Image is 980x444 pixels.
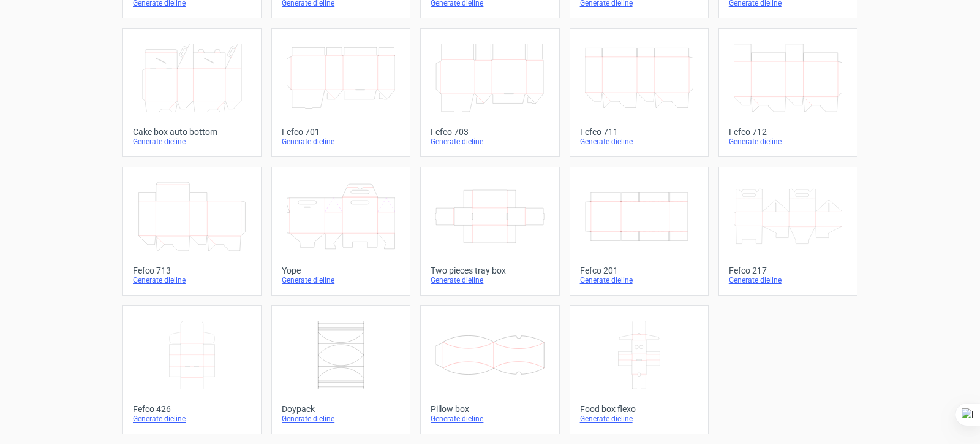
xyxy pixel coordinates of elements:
a: YopeGenerate dieline [271,167,410,296]
div: Cake box auto bottom [133,127,251,137]
div: Generate dieline [133,275,251,285]
div: Yope [282,266,400,275]
div: Fefco 711 [580,127,698,137]
a: Fefco 712Generate dieline [718,28,858,157]
div: Fefco 201 [580,266,698,275]
div: Fefco 426 [133,404,251,414]
div: Generate dieline [729,275,847,285]
div: Generate dieline [431,275,549,285]
div: Generate dieline [133,414,251,424]
div: Generate dieline [282,275,400,285]
div: Fefco 217 [729,266,847,275]
a: Fefco 711Generate dieline [570,28,709,157]
div: Generate dieline [431,137,549,147]
div: Generate dieline [580,137,698,147]
div: Food box flexo [580,404,698,414]
a: DoypackGenerate dieline [271,305,410,434]
a: Fefco 217Generate dieline [718,167,858,296]
div: Fefco 713 [133,266,251,275]
div: Generate dieline [431,414,549,424]
div: Fefco 701 [282,127,400,137]
div: Generate dieline [282,137,400,147]
div: Two pieces tray box [431,266,549,275]
div: Doypack [282,404,400,414]
a: Pillow boxGenerate dieline [420,305,559,434]
a: Food box flexoGenerate dieline [570,305,709,434]
div: Generate dieline [133,137,251,147]
a: Fefco 426Generate dieline [123,305,262,434]
div: Pillow box [431,404,549,414]
a: Fefco 201Generate dieline [570,167,709,296]
a: Fefco 701Generate dieline [271,28,410,157]
div: Generate dieline [580,275,698,285]
div: Generate dieline [729,137,847,147]
a: Two pieces tray boxGenerate dieline [420,167,559,296]
a: Fefco 703Generate dieline [420,28,559,157]
div: Fefco 712 [729,127,847,137]
div: Generate dieline [282,414,400,424]
div: Generate dieline [580,414,698,424]
a: Fefco 713Generate dieline [123,167,262,296]
a: Cake box auto bottomGenerate dieline [123,28,262,157]
div: Fefco 703 [431,127,549,137]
